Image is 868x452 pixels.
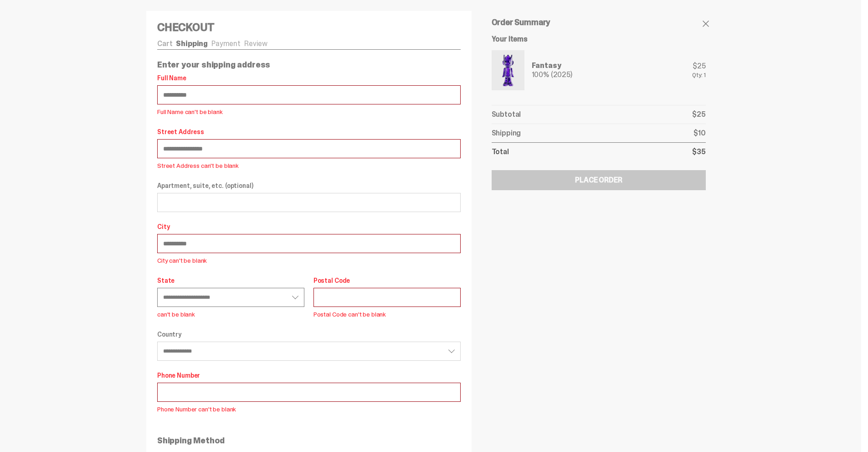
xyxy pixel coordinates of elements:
[157,436,461,445] p: Shipping Method
[157,106,461,117] p: Full Name can't be blank
[157,255,461,266] p: City can't be blank
[157,22,461,33] h4: Checkout
[692,111,706,118] p: $25
[492,111,521,118] p: Subtotal
[157,74,461,82] label: Full Name
[313,309,461,320] p: Postal Code can't be blank
[157,128,461,135] label: Street Address
[176,39,208,48] a: Shipping
[693,130,706,137] p: $10
[157,61,461,69] p: Enter your shipping address
[157,160,461,171] p: Street Address can't be blank
[157,39,172,48] a: Cart
[692,72,706,78] div: Qty: 1
[492,170,706,190] button: Place Order
[492,148,509,156] p: Total
[157,331,461,338] label: Country
[492,36,706,43] h6: Your Items
[532,71,572,78] div: 100% (2025)
[692,148,706,156] p: $35
[575,177,622,184] div: Place Order
[157,372,461,379] label: Phone Number
[157,404,461,415] p: Phone Number can't be blank
[493,52,523,88] img: Yahoo-HG---1.png
[492,130,521,137] p: Shipping
[157,277,304,284] label: State
[532,62,572,69] div: Fantasy
[492,18,706,26] h5: Order Summary
[157,182,461,189] label: Apartment, suite, etc. (optional)
[157,223,461,230] label: City
[157,309,304,320] p: can't be blank
[313,277,461,284] label: Postal Code
[692,62,706,70] div: $25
